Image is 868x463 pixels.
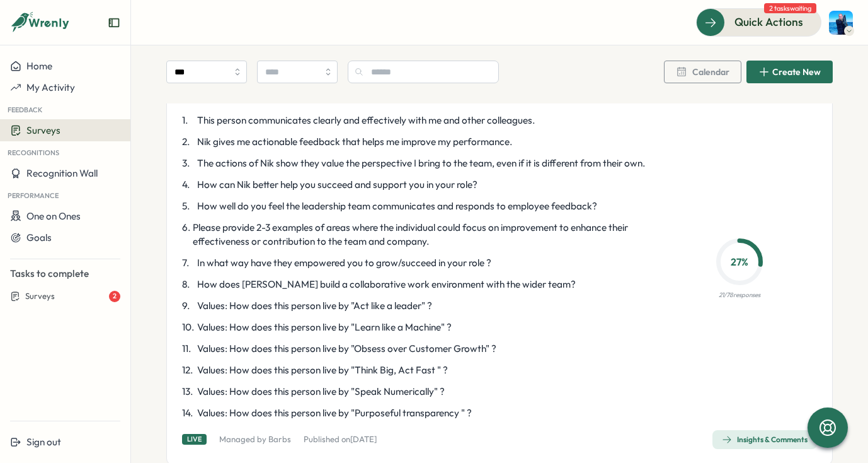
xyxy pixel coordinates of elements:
span: Values: How does this person live by "Speak Numerically" ? [197,385,445,399]
span: 9 . [182,299,195,313]
span: 13 . [182,385,195,399]
p: 27 % [720,254,759,269]
span: This person communicates clearly and effectively with me and other colleagues. [197,114,535,127]
span: In what way have they empowered you to grow/succeed in your role ? [197,256,491,270]
span: Values: How does this person live by "Obsess over Customer Growth" ? [197,342,496,356]
span: 10 . [182,320,195,334]
div: Insights & Comments [722,435,808,445]
span: 14 . [182,406,195,420]
span: 6 . [182,221,190,249]
span: 2 tasks waiting [764,3,816,13]
span: Values: How does this person live by "Learn like a Machine" ? [197,320,452,334]
span: How can Nik better help you succeed and support you in your role? [197,178,477,192]
div: Live [182,434,207,445]
span: Calendar [692,67,729,76]
button: Expand sidebar [108,16,120,29]
span: Sign out [26,436,61,448]
span: 8 . [182,278,195,291]
span: Nik gives me actionable feedback that helps me improve my performance. [197,135,512,149]
span: 3 . [182,156,195,170]
span: 4 . [182,178,195,192]
button: Create New [746,61,833,83]
div: 2 [109,291,120,302]
span: The actions of Nik show they value the perspective I bring to the team, even if it is different f... [197,156,645,170]
span: 7 . [182,256,195,270]
span: 11 . [182,342,195,356]
span: Create New [772,67,821,76]
span: Surveys [25,291,55,302]
span: Please provide 2-3 examples of areas where the individual could focus on improvement to enhance t... [193,221,647,249]
span: [DATE] [350,434,377,444]
span: Recognition Wall [26,167,98,179]
span: Surveys [26,124,60,136]
p: Published on [304,434,377,445]
span: 5 . [182,199,195,213]
button: Quick Actions [696,8,821,36]
span: How well do you feel the leadership team communicates and responds to employee feedback? [197,199,597,213]
button: Insights & Comments [712,430,817,449]
span: How does [PERSON_NAME] build a collaborative work environment with the wider team? [197,278,576,291]
span: Home [26,60,52,72]
span: Values: How does this person live by "Act like a leader" ? [197,299,432,313]
a: Barbs [268,434,291,444]
button: Calendar [664,61,741,83]
span: One on Ones [26,210,81,222]
img: Henry Innis [829,11,853,35]
span: Values: How does this person live by "Purposeful transparency " ? [197,406,472,420]
span: 12 . [182,363,195,377]
span: Goals [26,232,52,243]
span: 1 . [182,114,195,127]
p: 21 / 78 responses [719,290,760,300]
span: My Activity [26,81,75,93]
span: Values: How does this person live by "Think Big, Act Fast " ? [197,363,448,377]
span: 2 . [182,135,195,149]
span: Quick Actions [734,14,803,30]
p: Tasks to complete [10,267,120,281]
p: Managed by [219,434,291,445]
